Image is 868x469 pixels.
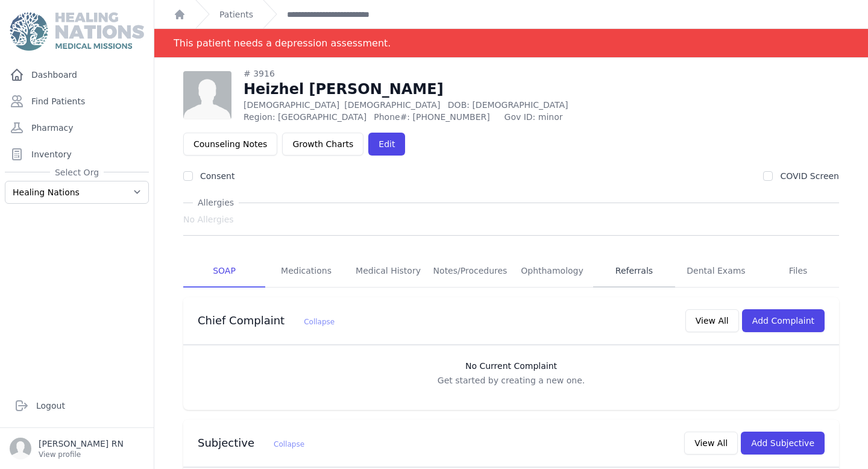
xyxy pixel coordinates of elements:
a: Notes/Procedures [429,255,511,288]
button: View All [684,432,738,455]
a: SOAP [183,255,265,288]
p: Get started by creating a new one. [195,374,827,386]
nav: Tabs [183,255,839,288]
a: Dental Exams [675,255,757,288]
span: Allergies [193,197,239,209]
div: This patient needs a depression assessment. [174,29,391,57]
a: Medications [265,255,347,288]
a: Pharmacy [5,116,149,140]
button: Add Subjective [741,432,825,455]
a: Ophthamology [511,255,593,288]
span: Region: [GEOGRAPHIC_DATA] [244,111,366,123]
a: Referrals [593,255,675,288]
span: Select Org [50,166,104,178]
div: # 3916 [244,68,635,80]
span: DOB: [DEMOGRAPHIC_DATA] [448,100,568,110]
a: Growth Charts [282,133,363,156]
span: Phone#: [PHONE_NUMBER] [374,111,497,123]
a: Files [757,255,839,288]
img: person-242608b1a05df3501eefc295dc1bc67a.jpg [183,71,231,119]
a: Dashboard [5,63,149,87]
h3: No Current Complaint [195,360,827,372]
a: [PERSON_NAME] RN View profile [10,438,144,459]
p: [DEMOGRAPHIC_DATA] [244,99,635,111]
label: COVID Screen [780,171,839,181]
span: [DEMOGRAPHIC_DATA] [344,100,440,110]
a: Edit [368,133,405,156]
span: Gov ID: minor [505,111,635,123]
h1: Heizhel [PERSON_NAME] [244,80,635,99]
span: Collapse [304,318,335,326]
p: [PERSON_NAME] RN [39,438,124,450]
a: Medical History [347,255,429,288]
div: Notification [154,29,868,58]
h3: Chief Complaint [198,313,335,328]
a: Patients [219,8,253,20]
button: View All [685,309,739,332]
a: Inventory [5,142,149,166]
button: Add Complaint [742,309,825,332]
p: View profile [39,450,124,459]
button: Counseling Notes [183,133,277,156]
span: No Allergies [183,213,234,225]
span: Collapse [274,440,304,449]
label: Consent [200,171,234,181]
a: Find Patients [5,89,149,113]
h3: Subjective [198,436,304,450]
img: Medical Missions EMR [10,12,143,51]
a: Logout [10,394,144,418]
